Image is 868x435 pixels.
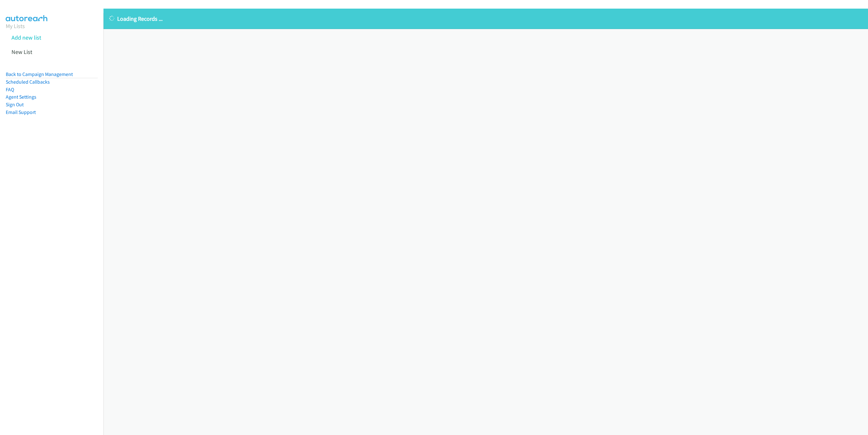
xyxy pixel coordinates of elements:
a: Agent Settings [6,94,36,100]
a: Email Support [6,109,36,115]
a: Sign Out [6,101,24,108]
a: New List [11,48,32,56]
a: Scheduled Callbacks [6,79,50,85]
a: Back to Campaign Management [6,71,73,77]
a: FAQ [6,86,14,93]
a: Add new list [11,34,41,41]
a: My Lists [6,22,25,30]
p: Loading Records ... [109,14,862,23]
